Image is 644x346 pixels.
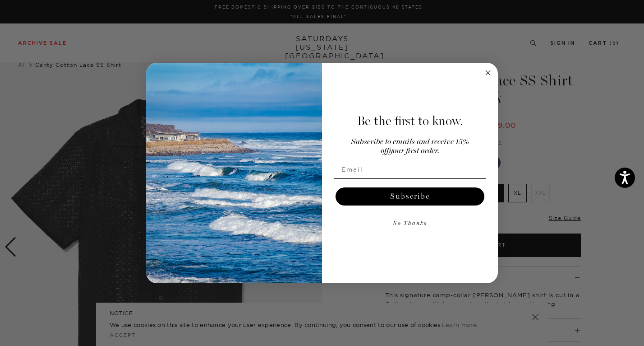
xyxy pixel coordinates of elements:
[334,178,486,179] img: underline
[146,63,322,283] img: 125c788d-000d-4f3e-b05a-1b92b2a23ec9.jpeg
[334,160,486,178] input: Email
[336,187,484,206] button: Subscribe
[483,67,493,78] button: Close dialog
[357,113,463,129] span: Be the first to know.
[381,147,389,155] span: off
[389,147,439,155] span: your first order.
[334,215,486,233] button: No Thanks
[351,138,469,146] span: Subscribe to emails and receive 15%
